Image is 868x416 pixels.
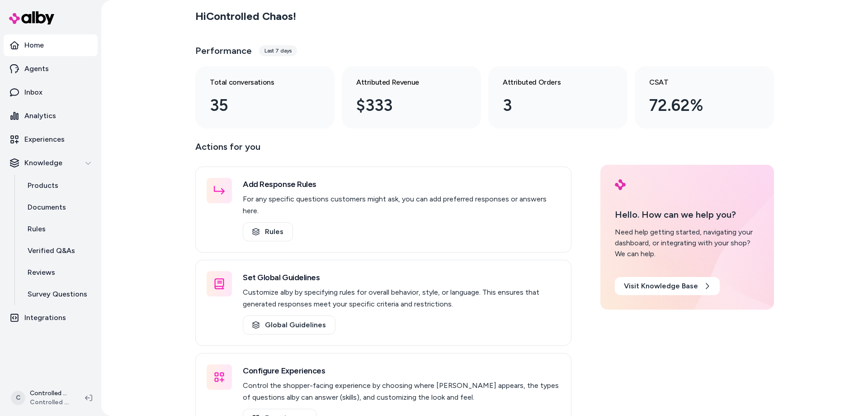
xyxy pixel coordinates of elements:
div: 72.62% [649,93,745,118]
div: Last 7 days [259,45,297,56]
p: Inbox [24,87,42,98]
p: Integrations [24,312,66,323]
a: Visit Knowledge Base [615,277,720,295]
a: Integrations [4,307,98,329]
a: Products [19,175,98,196]
a: Attributed Orders 3 [488,66,627,129]
p: Home [24,40,44,51]
img: alby Logo [615,179,626,190]
p: Agents [24,63,49,74]
h2: Hi Controlled Chaos ! [195,10,296,23]
p: Rules [28,224,46,234]
div: $333 [356,93,452,118]
a: Inbox [4,81,98,103]
div: 3 [503,93,599,118]
a: CSAT 72.62% [635,66,774,129]
button: CControlled Chaos ShopifyControlled Chaos [5,383,78,412]
a: Total conversations 35 [195,66,335,129]
p: Verified Q&As [28,245,75,256]
a: Attributed Revenue $333 [342,66,481,129]
p: Customize alby by specifying rules for overall behavior, style, or language. This ensures that ge... [243,287,560,310]
p: Controlled Chaos Shopify [30,389,71,398]
span: C [11,391,25,405]
h3: Set Global Guidelines [243,271,560,284]
a: Home [4,34,98,56]
p: Analytics [24,110,56,121]
p: Documents [28,202,66,213]
a: Survey Questions [19,283,98,305]
p: Hello. How can we help you? [615,208,759,221]
h3: CSAT [649,77,745,88]
p: For any specific questions customers might ask, you can add preferred responses or answers here. [243,193,560,217]
p: Control the shopper-facing experience by choosing where [PERSON_NAME] appears, the types of quest... [243,380,560,403]
a: Verified Q&As [19,240,98,262]
a: Agents [4,58,98,80]
a: Global Guidelines [243,316,335,335]
a: Documents [19,196,98,218]
h3: Attributed Revenue [356,77,452,88]
img: alby Logo [9,11,54,24]
p: Experiences [24,134,65,145]
h3: Add Response Rules [243,178,560,191]
p: Survey Questions [28,289,87,300]
a: Rules [243,222,293,241]
div: Need help getting started, navigating your dashboard, or integrating with your shop? We can help. [615,227,759,259]
a: Experiences [4,129,98,150]
p: Actions for you [195,139,571,161]
span: Controlled Chaos [30,398,71,407]
h3: Performance [195,44,252,57]
h3: Total conversations [210,77,306,88]
a: Analytics [4,105,98,127]
button: Knowledge [4,152,98,174]
h3: Attributed Orders [503,77,599,88]
a: Rules [19,218,98,240]
a: Reviews [19,262,98,283]
p: Reviews [28,267,55,278]
p: Knowledge [24,158,62,168]
div: 35 [210,93,306,118]
p: Products [28,180,58,191]
h3: Configure Experiences [243,364,560,377]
